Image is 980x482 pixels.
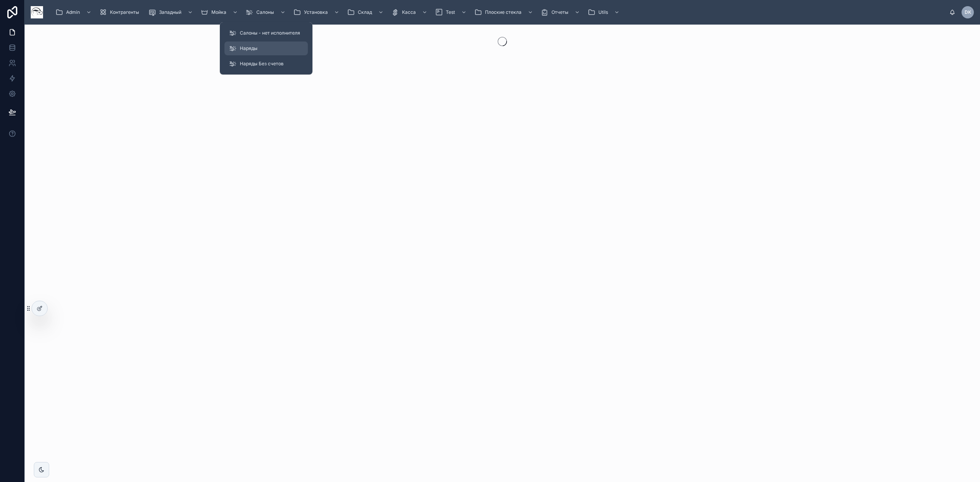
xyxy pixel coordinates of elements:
[304,9,328,15] span: Установка
[66,9,80,15] span: Admin
[53,5,95,19] a: Admin
[585,5,623,19] a: Utils
[31,6,43,18] img: App logo
[240,45,257,51] span: Наряды
[965,9,971,15] span: DK
[198,5,242,19] a: Мойка
[472,5,537,19] a: Плоские стекла
[389,5,431,19] a: Касса
[159,9,181,15] span: Западный
[291,5,343,19] a: Установка
[110,9,139,15] span: Контрагенты
[49,4,949,21] div: scrollable content
[345,5,387,19] a: Склад
[446,9,455,15] span: Test
[402,9,416,15] span: Касса
[240,30,300,36] span: Салоны - нет исполнителя
[598,9,608,15] span: Utils
[485,9,522,15] span: Плоские стекла
[224,26,308,40] a: Салоны - нет исполнителя
[146,5,197,19] a: Западный
[211,9,226,15] span: Мойка
[256,9,274,15] span: Салоны
[358,9,372,15] span: Склад
[97,5,145,19] a: Контрагенты
[224,57,308,71] a: Наряды Без счетов
[240,61,284,67] span: Наряды Без счетов
[224,41,308,55] a: Наряды
[538,5,584,19] a: Отчеты
[551,9,568,15] span: Отчеты
[433,5,470,19] a: Test
[243,5,289,19] a: Салоны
